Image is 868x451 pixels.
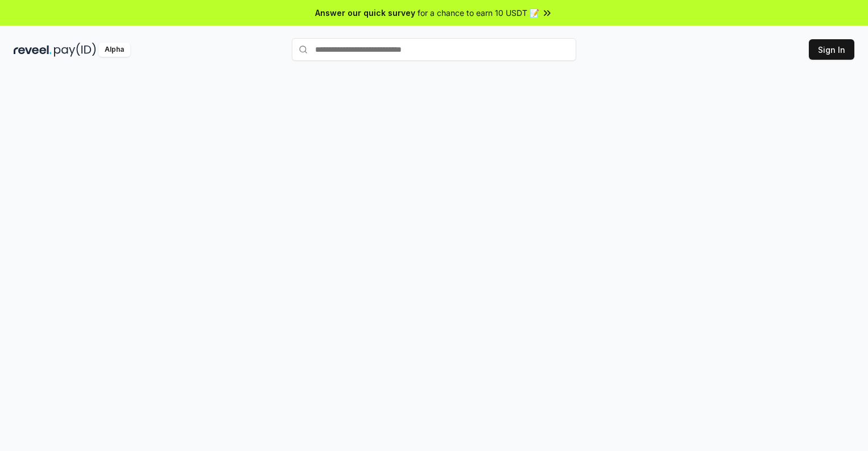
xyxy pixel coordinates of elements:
[315,7,415,19] span: Answer our quick survey
[809,39,854,60] button: Sign In
[98,43,130,57] div: Alpha
[54,43,96,57] img: pay_id
[418,7,539,19] span: for a chance to earn 10 USDT 📝
[14,43,52,57] img: reveel_dark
